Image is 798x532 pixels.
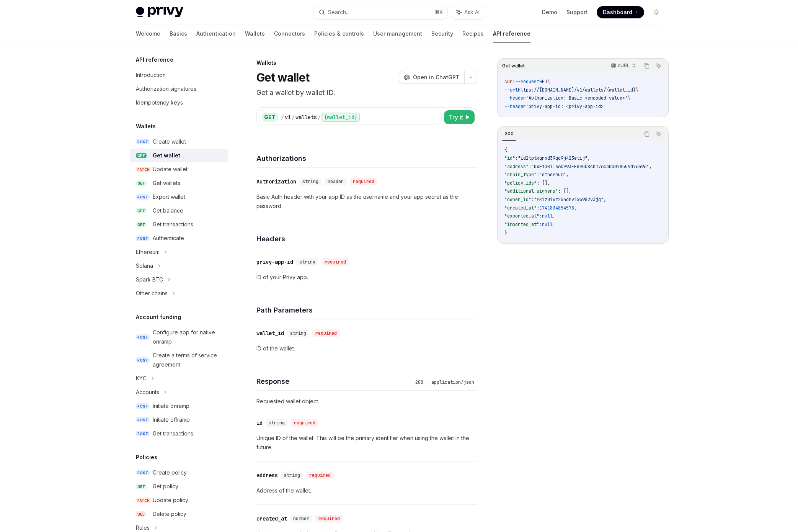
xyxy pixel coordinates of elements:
[130,176,228,190] a: GETGet wallets
[256,376,412,386] h4: Response
[136,374,147,383] div: KYC
[153,165,188,174] div: Update wallet
[542,8,557,16] a: Demo
[504,164,529,170] span: "address"
[196,25,236,43] a: Authentication
[504,188,558,194] span: "additional_signers"
[153,151,180,160] div: Get wallet
[153,351,223,369] div: Create a terms of service agreement
[302,178,318,185] span: string
[502,129,516,138] div: 200
[607,59,639,72] button: cURL
[256,397,477,406] p: Requested wallet object.
[130,149,228,162] a: GETGet wallet
[136,98,183,107] div: Idempotency keys
[153,415,190,424] div: Initiate offramp
[462,25,484,43] a: Recipes
[256,515,287,522] div: created_at
[136,25,160,43] a: Welcome
[504,172,537,178] span: "chain_type"
[650,6,663,18] button: Toggle dark mode
[130,190,228,204] a: POSTExport wallet
[566,8,587,16] a: Support
[130,493,228,507] a: PATCHUpdate policy
[153,496,188,505] div: Update policy
[130,162,228,176] a: PATCHUpdate wallet
[504,103,526,110] span: --header
[285,113,291,121] div: v1
[412,378,477,386] div: 200 - application/json
[504,205,537,211] span: "created_at"
[328,178,344,185] span: header
[553,213,555,219] span: ,
[542,221,553,228] span: null
[284,472,300,478] span: string
[153,234,184,243] div: Authenticate
[136,470,150,476] span: POST
[566,172,569,178] span: ,
[130,135,228,149] a: POSTCreate wallet
[136,334,150,340] span: POST
[574,205,577,211] span: ,
[539,205,574,211] span: 1741834854578
[526,103,606,110] span: 'privy-app-id: <privy-app-id>'
[136,122,156,131] h5: Wallets
[444,110,475,124] button: Try it
[537,172,539,178] span: :
[130,218,228,231] a: GETGet transactions
[136,357,150,363] span: POST
[136,236,150,241] span: POST
[136,289,168,298] div: Other chains
[136,84,196,93] div: Authorization signatures
[256,344,477,353] p: ID of the wallet.
[256,419,263,427] div: id
[413,74,460,81] span: Open in ChatGPT
[504,229,507,236] span: }
[281,113,284,121] div: /
[293,516,309,522] span: number
[130,507,228,521] a: DELDelete policy
[136,139,150,145] span: POST
[290,330,306,336] span: string
[256,153,477,164] h4: Authorizations
[313,5,447,19] button: Search...⌘K
[153,509,186,519] div: Delete policy
[262,113,278,122] div: GET
[641,129,651,139] button: Copy the contents from the code block
[136,247,160,257] div: Ethereum
[618,62,630,69] p: cURL
[603,8,632,16] span: Dashboard
[153,401,189,411] div: Initiate onramp
[504,79,515,85] span: curl
[256,305,477,315] h4: Path Parameters
[350,178,377,185] div: required
[274,25,305,43] a: Connectors
[539,79,547,85] span: GET
[136,484,147,489] span: GET
[504,87,518,93] span: --url
[435,9,443,15] span: ⌘ K
[493,25,530,43] a: API reference
[256,178,296,185] div: Authorization
[136,153,147,159] span: GET
[153,468,187,477] div: Create policy
[504,221,539,228] span: "imported_at"
[321,258,349,266] div: required
[153,178,180,188] div: Get wallets
[295,113,317,121] div: wallets
[539,213,542,219] span: :
[539,221,542,228] span: :
[547,79,550,85] span: \
[136,167,151,172] span: PATCH
[130,96,228,110] a: Idempotency keys
[136,70,166,80] div: Introduction
[136,180,147,186] span: GET
[130,349,228,372] a: POSTCreate a terms of service agreement
[641,61,651,71] button: Copy the contents from the code block
[531,196,534,203] span: :
[130,326,228,349] a: POSTConfigure app for native onramp
[136,55,173,64] h5: API reference
[136,431,150,437] span: POST
[315,515,343,522] div: required
[306,471,334,479] div: required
